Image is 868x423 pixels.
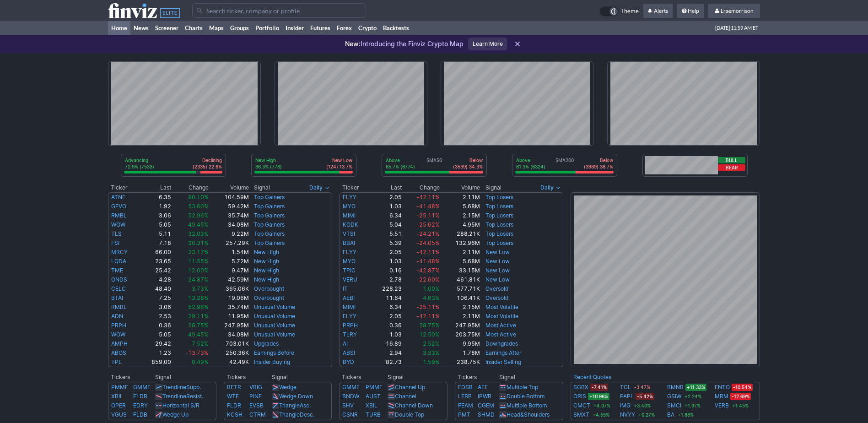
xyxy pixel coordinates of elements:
a: PMT [458,411,470,418]
a: FSI [111,239,119,246]
td: 2.53 [140,312,172,321]
a: GSIW [667,392,681,401]
a: RMBL [111,212,127,219]
a: Futures [307,21,334,35]
a: ONDS [111,276,127,283]
a: SHV [342,402,354,409]
td: 34.08M [209,330,249,339]
a: GEVO [111,203,126,210]
td: 11.95M [209,312,249,321]
a: Most Volatile [485,313,518,320]
a: GMMF [342,384,360,390]
th: Volume [440,183,480,192]
td: 1.03 [370,330,403,339]
a: TrendlineSupp. [162,384,201,390]
td: 35.74M [209,303,249,312]
td: 1.03 [370,257,403,266]
a: AMPH [111,340,128,347]
a: Wedge [279,384,297,390]
p: Above [516,157,545,163]
p: 72.9% (7533) [125,163,154,170]
span: New: [345,40,361,48]
a: VERU [343,276,357,283]
b: Recent Quotes [573,374,611,380]
td: 5.68M [440,202,480,211]
a: New High [254,249,279,255]
a: PRPH [111,322,126,329]
a: NVYY [620,410,635,419]
a: BETR [227,384,241,390]
button: Signals interval [538,183,563,192]
th: Last [370,183,403,192]
td: 461.81K [440,275,480,284]
span: Signal [254,184,270,191]
a: FLDB [133,393,147,400]
td: 228.23 [370,284,403,293]
td: 5.72M [209,257,249,266]
a: SHMD [478,411,495,418]
span: 32.03% [188,230,209,237]
a: SGBX [573,383,588,392]
a: RMBL [111,304,127,310]
span: -41.48% [416,203,440,210]
a: Double Top [395,411,424,418]
a: MIMI [343,304,356,310]
td: 19.06M [209,293,249,303]
a: AEBI [343,294,355,301]
a: Channel Up [395,384,425,390]
td: 577.71K [440,284,480,293]
a: Most Volatile [485,304,518,310]
th: Ticker [108,183,140,192]
a: Top Losers [485,230,513,237]
td: 3.06 [140,303,172,312]
td: 29.42 [140,339,172,348]
a: Earnings Before [254,349,294,356]
span: 23.17% [188,249,209,255]
span: [DATE] 11:59 AM ET [715,21,758,35]
input: Search [192,3,366,18]
td: 1.03 [370,202,403,211]
a: PMMF [111,384,128,390]
th: Change [402,183,440,192]
a: TURB [366,411,381,418]
a: New High [254,267,279,274]
span: Signal [485,184,501,191]
a: Screener [152,21,182,35]
a: Oversold [485,294,508,301]
a: Learn More [468,38,507,50]
a: Groups [227,21,252,35]
td: 2.05 [370,248,403,257]
a: CGEM [478,402,494,409]
a: Top Losers [485,239,513,246]
span: 4.63% [423,294,440,301]
span: -24.05% [416,239,440,246]
td: 23.65 [140,257,172,266]
td: 2.78 [370,275,403,284]
a: CMCT [573,401,590,410]
a: FLYY [343,249,356,255]
th: Change [172,183,210,192]
a: New Low [485,249,510,255]
button: Bull [718,157,745,163]
td: 288.21K [440,229,480,239]
a: OPER [111,402,126,409]
a: MRCY [111,249,128,255]
a: Portfolio [252,21,282,35]
td: 5.51 [370,229,403,239]
a: XBIL [366,402,377,409]
span: -22.60% [416,276,440,283]
td: 6.34 [370,211,403,220]
a: Charts [182,21,206,35]
p: Advancing [125,157,154,163]
td: 247.95M [440,321,480,330]
a: KODK [343,221,358,228]
td: 33.15M [440,266,480,275]
span: -42.87% [416,267,440,274]
span: Daily [540,183,554,192]
a: IMG [620,401,631,410]
td: 9.47M [209,266,249,275]
a: BBAI [343,239,355,246]
a: Unusual Volume [254,313,295,320]
a: New High [254,258,279,265]
a: Unusual Volume [254,304,295,310]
